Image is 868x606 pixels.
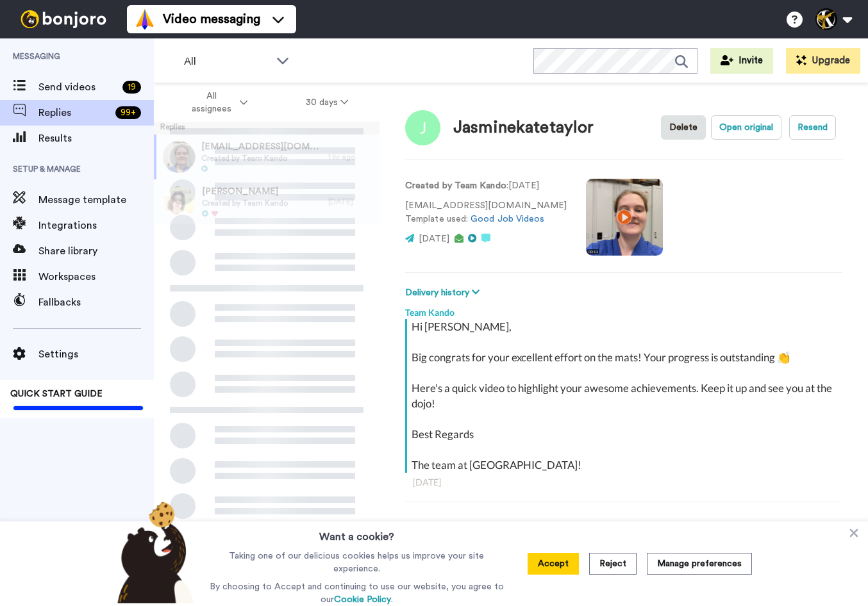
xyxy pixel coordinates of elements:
a: Cookie Policy [334,595,391,604]
button: Delete [661,115,706,140]
button: Accept [528,553,579,575]
button: Resend [789,115,836,140]
span: Send videos [38,79,117,95]
p: Taking one of our delicious cookies helps us improve your site experience. [206,550,507,575]
span: Created by Team Kando [202,198,288,208]
div: Jasminekatetaylor [453,119,594,137]
span: Integrations [38,218,154,233]
span: [DATE] [419,234,449,243]
h3: Want a cookie? [319,521,394,545]
span: Results [38,131,154,146]
button: Upgrade [786,48,860,74]
div: Hi [PERSON_NAME], Big congrats for your excellent effort on the mats! Your progress is outstandin... [412,319,839,473]
div: Team Kando [405,300,842,319]
span: Created by Team Kando [201,153,322,163]
button: Invite [710,48,773,74]
strong: Created by Team Kando [405,181,506,190]
img: Image of Jasminekatetaylor [405,110,440,145]
div: [DATE] [413,476,835,489]
button: All assignees [156,85,277,120]
a: Good Job Videos [471,215,544,224]
button: Open original [711,115,781,140]
div: [DATE] [328,197,373,207]
div: 99 + [115,106,141,119]
span: [PERSON_NAME] [202,185,288,198]
img: vm-color.svg [135,9,155,29]
p: By choosing to Accept and continuing to use our website, you agree to our . [206,580,507,606]
a: [EMAIL_ADDRESS][DOMAIN_NAME]Created by Team Kando1 hr ago [154,135,380,179]
button: 30 days [277,91,378,114]
span: Workspaces [38,269,154,284]
button: Delivery history [405,286,483,300]
img: bj-logo-header-white.svg [15,10,112,28]
p: [EMAIL_ADDRESS][DOMAIN_NAME] Template used: [405,199,567,226]
div: 1 hr ago [328,152,373,162]
span: Message template [38,192,154,208]
span: Share library [38,243,154,259]
span: All assignees [185,90,237,115]
img: e635e6d5-eedb-4881-a392-7af83d5e6b4e-thumb.jpg [163,186,196,218]
a: [PERSON_NAME]Created by Team Kando[DATE] [154,179,380,224]
div: 19 [122,81,141,94]
span: All [184,54,270,69]
span: Video messaging [163,10,260,28]
p: : [DATE] [405,179,567,193]
img: bear-with-cookie.png [106,501,201,603]
span: Fallbacks [38,295,154,310]
img: fcd86c7e-23a9-4246-82b7-dc72f1c10119-thumb.jpg [163,141,195,173]
button: Manage preferences [647,553,752,575]
span: [EMAIL_ADDRESS][DOMAIN_NAME] [201,140,322,153]
div: Replies [154,122,380,135]
button: Reject [589,553,637,575]
span: Settings [38,347,154,362]
span: Replies [38,105,110,120]
span: QUICK START GUIDE [10,389,103,398]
